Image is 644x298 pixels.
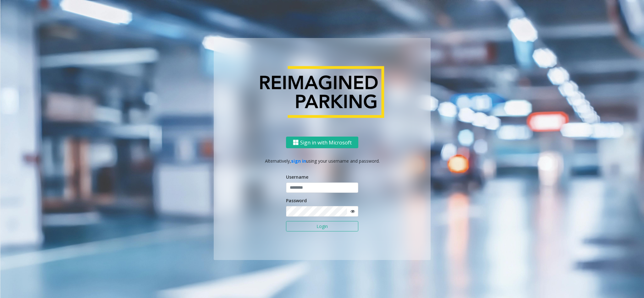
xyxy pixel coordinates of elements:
p: Alternatively, using your username and password. [220,158,424,164]
button: Sign in with Microsoft [286,137,358,148]
label: Username [286,174,308,180]
a: sign in [291,158,306,164]
button: Login [286,221,358,232]
label: Password [286,197,307,204]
